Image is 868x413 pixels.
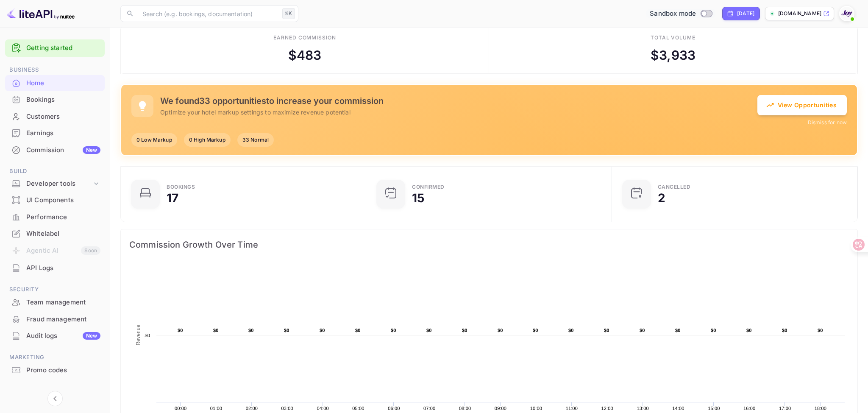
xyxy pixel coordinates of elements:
text: $0 [640,328,645,333]
a: API Logs [5,260,105,276]
div: Performance [5,209,105,226]
text: 14:00 [672,406,684,411]
span: 0 Low Markup [131,136,177,144]
text: $0 [145,333,150,338]
div: Commission [26,145,100,155]
div: Promo codes [5,362,105,379]
text: $0 [675,328,681,333]
div: Confirmed [412,184,445,190]
text: $0 [818,328,823,333]
text: 13:00 [637,406,648,411]
a: Fraud management [5,311,105,327]
text: 11:00 [566,406,578,411]
text: 17:00 [779,406,791,411]
a: Whitelabel [5,226,105,241]
div: New [83,332,100,340]
text: $0 [391,328,396,333]
a: Promo codes [5,362,105,378]
span: Security [5,285,105,294]
span: Commission Growth Over Time [129,238,849,251]
span: Build [5,167,105,176]
div: Performance [26,212,100,222]
text: $0 [426,328,432,333]
text: $0 [355,328,361,333]
text: 04:00 [317,406,328,411]
text: $0 [320,328,325,333]
div: CANCELLED [658,184,691,190]
text: 09:00 [495,406,506,411]
div: Team management [26,298,100,307]
text: $0 [711,328,716,333]
div: 2 [658,192,665,204]
div: Fraud management [5,311,105,328]
div: 17 [167,192,178,204]
div: Home [5,75,105,92]
text: 02:00 [246,406,258,411]
text: 05:00 [352,406,364,411]
a: Audit logsNew [5,328,105,343]
text: $0 [782,328,787,333]
text: Revenue [135,324,141,345]
p: Optimize your hotel markup settings to maximize revenue potential [160,108,757,117]
text: $0 [498,328,503,333]
text: 07:00 [423,406,435,411]
text: 15:00 [708,406,720,411]
div: $ 3,933 [651,46,696,65]
div: $ 483 [288,46,322,65]
div: Bookings [167,184,195,190]
text: $0 [533,328,538,333]
div: UI Components [26,195,100,205]
text: $0 [178,328,183,333]
div: Whitelabel [5,226,105,242]
text: 01:00 [210,406,222,411]
a: Performance [5,209,105,225]
div: Getting started [5,39,105,57]
text: 12:00 [601,406,613,411]
a: Getting started [26,43,100,53]
text: 06:00 [388,406,400,411]
div: 15 [412,192,424,204]
div: Home [26,78,100,88]
div: Customers [26,112,100,122]
text: 16:00 [743,406,755,411]
text: $0 [746,328,752,333]
div: Total volume [651,34,696,42]
img: LiteAPI logo [7,7,75,20]
p: [DOMAIN_NAME] [778,10,821,17]
div: Developer tools [5,176,105,191]
text: $0 [568,328,574,333]
div: Audit logsNew [5,328,105,344]
a: Earnings [5,125,105,141]
input: Search (e.g. bookings, documentation) [137,5,279,22]
div: Developer tools [26,179,92,189]
a: CommissionNew [5,142,105,158]
span: Business [5,65,105,75]
img: With Joy [840,7,854,20]
div: API Logs [26,263,100,273]
text: $0 [284,328,289,333]
a: Customers [5,109,105,124]
a: UI Components [5,192,105,208]
div: API Logs [5,260,105,276]
div: ⌘K [282,8,295,19]
div: UI Components [5,192,105,209]
a: Bookings [5,92,105,107]
button: Collapse navigation [47,391,63,406]
span: Sandbox mode [650,9,696,19]
text: $0 [604,328,609,333]
div: [DATE] [737,10,754,17]
div: Earned commission [273,34,336,42]
text: $0 [462,328,467,333]
div: Fraud management [26,315,100,324]
div: Whitelabel [26,229,100,239]
div: Earnings [26,128,100,138]
span: Marketing [5,353,105,362]
div: New [83,146,100,154]
text: 03:00 [281,406,293,411]
button: View Opportunities [757,95,847,115]
div: CommissionNew [5,142,105,159]
div: Customers [5,109,105,125]
a: Team management [5,294,105,310]
div: Promo codes [26,366,100,375]
text: $0 [213,328,219,333]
